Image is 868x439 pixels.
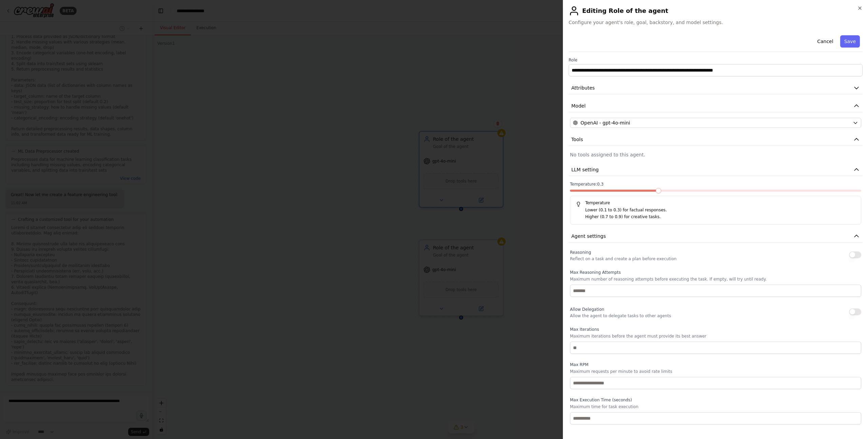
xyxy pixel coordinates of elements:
span: Tools [571,136,583,143]
button: Tools [569,133,863,146]
span: Temperature: 0.3 [570,182,604,187]
span: Model [571,102,586,109]
p: Maximum number of reasoning attempts before executing the task. If empty, will try until ready. [570,276,861,282]
label: Max RPM [570,362,861,367]
button: Model [569,100,863,112]
span: Configure your agent's role, goal, backstory, and model settings. [569,19,863,26]
span: Agent settings [571,233,606,240]
p: Maximum iterations before the agent must provide its best answer [570,333,861,339]
label: Max Reasoning Attempts [570,270,861,275]
span: LLM setting [571,166,599,173]
span: Allow Delegation [570,307,604,312]
button: Save [840,35,860,47]
p: Lower (0.1 to 0.3) for factual responses. [585,207,855,214]
span: Attributes [571,84,595,91]
p: Higher (0.7 to 0.9) for creative tasks. [585,214,855,221]
span: Reasoning [570,250,591,255]
p: Maximum time for task execution [570,404,861,409]
p: Reflect on a task and create a plan before execution [570,256,676,262]
label: Max Execution Time (seconds) [570,397,861,403]
button: Attributes [569,82,863,94]
p: Maximum requests per minute to avoid rate limits [570,369,861,374]
h2: Editing Role of the agent [569,5,863,16]
button: OpenAI - gpt-4o-mini [570,118,861,128]
p: No tools assigned to this agent. [570,151,861,158]
label: Role [569,57,863,63]
button: Cancel [813,35,837,47]
button: Agent settings [569,230,863,243]
label: Max Iterations [570,327,861,332]
p: Allow the agent to delegate tasks to other agents [570,313,671,319]
h5: Temperature [576,200,855,206]
button: LLM setting [569,164,863,176]
span: OpenAI - gpt-4o-mini [580,119,630,126]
